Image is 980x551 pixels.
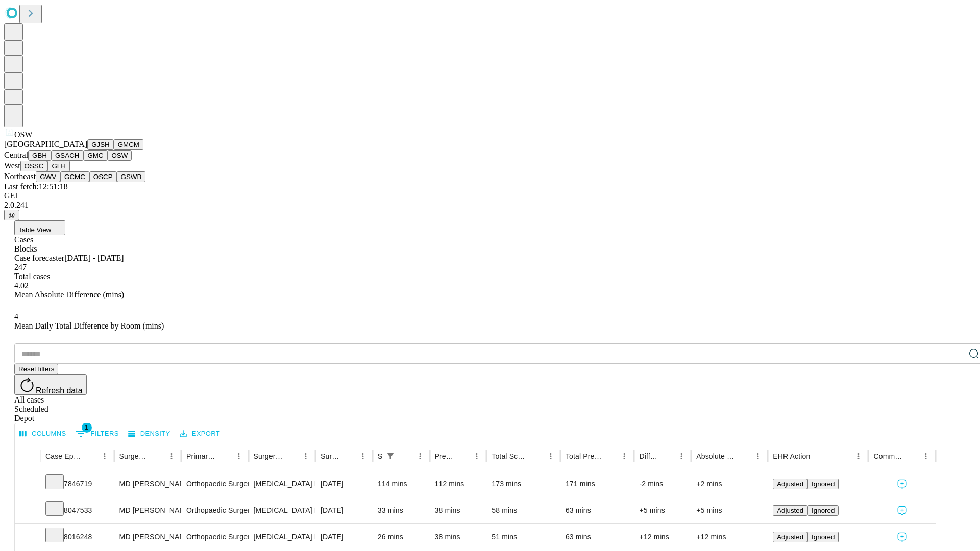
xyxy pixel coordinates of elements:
div: Orthopaedic Surgery [186,524,243,550]
div: 1 active filter [383,449,398,463]
span: Reset filters [18,365,54,373]
div: Surgeon Name [119,452,149,460]
div: Surgery Date [321,452,340,460]
button: Menu [674,449,689,463]
span: Total cases [14,272,50,281]
span: Ignored [812,480,835,488]
button: Menu [919,449,933,463]
button: Export [177,426,223,442]
button: OSW [108,150,132,161]
div: [DATE] [321,471,367,497]
span: Adjusted [777,533,803,541]
span: West [4,161,20,170]
div: Surgery Name [254,452,283,460]
div: Orthopaedic Surgery [186,471,243,497]
span: Ignored [812,533,835,541]
button: OSCP [89,171,117,182]
div: [MEDICAL_DATA] KNEE TOTAL [254,471,310,497]
div: +5 mins [696,497,763,523]
span: 247 [14,263,27,271]
button: Expand [20,475,35,493]
button: Sort [83,449,97,463]
button: Show filters [383,449,398,463]
button: Sort [217,449,232,463]
div: 51 mins [492,524,555,550]
button: Ignored [807,532,839,542]
button: Sort [660,449,674,463]
button: @ [4,210,19,220]
button: Density [126,426,173,442]
button: Sort [399,449,413,463]
div: Scheduled In Room Duration [378,452,382,460]
span: [DATE] - [DATE] [64,254,124,262]
div: Absolute Difference [696,452,736,460]
div: 2.0.241 [4,201,976,210]
div: Case Epic Id [45,452,82,460]
button: GBH [28,150,51,161]
button: Sort [737,449,751,463]
div: +5 mins [639,497,686,523]
button: Table View [14,220,65,235]
span: 1 [82,422,92,433]
button: GJSH [87,139,114,150]
button: GCMC [60,171,89,182]
button: Sort [284,449,299,463]
button: Menu [617,449,631,463]
div: 63 mins [566,524,629,550]
div: +2 mins [696,471,763,497]
span: Ignored [812,507,835,514]
button: Menu [97,449,112,463]
button: Menu [299,449,313,463]
button: Show filters [73,425,121,442]
button: Menu [470,449,484,463]
div: MD [PERSON_NAME] [119,524,176,550]
button: Sort [904,449,919,463]
div: 8047533 [45,497,109,523]
button: GSWB [117,171,146,182]
div: Total Predicted Duration [566,452,602,460]
span: OSW [14,130,33,139]
span: Adjusted [777,507,803,514]
div: 7846719 [45,471,109,497]
div: 63 mins [566,497,629,523]
div: [DATE] [321,497,367,523]
button: Sort [529,449,544,463]
div: Orthopaedic Surgery [186,497,243,523]
span: Central [4,151,28,159]
span: 4.02 [14,281,29,290]
button: Refresh data [14,374,87,395]
button: Menu [164,449,179,463]
button: Menu [851,449,866,463]
div: 33 mins [378,497,425,523]
span: Northeast [4,172,36,181]
button: Adjusted [773,479,807,489]
div: 26 mins [378,524,425,550]
div: 38 mins [435,524,482,550]
span: @ [8,211,15,219]
div: GEI [4,191,976,201]
div: Difference [639,452,659,460]
span: Adjusted [777,480,803,488]
div: Predicted In Room Duration [435,452,455,460]
span: 4 [14,312,18,321]
button: Ignored [807,505,839,516]
button: Menu [232,449,246,463]
button: GMCM [114,139,143,150]
button: Reset filters [14,364,58,374]
div: 58 mins [492,497,555,523]
div: MD [PERSON_NAME] [119,471,176,497]
button: Sort [455,449,470,463]
div: Primary Service [186,452,216,460]
button: Menu [413,449,427,463]
div: +12 mins [639,524,686,550]
span: [GEOGRAPHIC_DATA] [4,140,87,148]
span: Case forecaster [14,254,64,262]
button: Select columns [17,426,69,442]
span: Refresh data [36,386,83,395]
div: +12 mins [696,524,763,550]
button: Menu [356,449,370,463]
button: Expand [20,502,35,520]
button: Sort [150,449,164,463]
button: OSSC [20,161,48,171]
div: EHR Action [773,452,810,460]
